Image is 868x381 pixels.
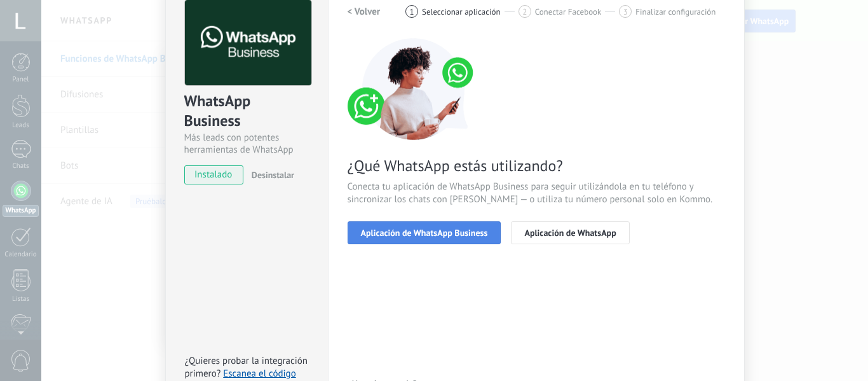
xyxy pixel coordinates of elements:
[535,7,602,17] span: Conectar Facebook
[348,38,481,140] img: connect number
[410,6,414,17] span: 1
[348,6,381,18] h2: < Volver
[524,228,616,237] span: Aplicación de WhatsApp
[184,132,309,156] div: Más leads con potentes herramientas de WhatsApp
[348,181,725,206] span: Conecta tu aplicación de WhatsApp Business para seguir utilizándola en tu teléfono y sincronizar ...
[635,7,715,17] span: Finalizar configuración
[185,165,243,184] span: instalado
[252,169,294,181] span: Desinstalar
[361,228,488,237] span: Aplicación de WhatsApp Business
[422,7,501,17] span: Seleccionar aplicación
[185,355,308,380] span: ¿Quieres probar la integración primero?
[623,6,628,17] span: 3
[348,221,501,244] button: Aplicación de WhatsApp Business
[184,91,309,132] div: WhatsApp Business
[522,6,527,17] span: 2
[511,221,629,244] button: Aplicación de WhatsApp
[247,165,294,184] button: Desinstalar
[348,156,725,176] span: ¿Qué WhatsApp estás utilizando?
